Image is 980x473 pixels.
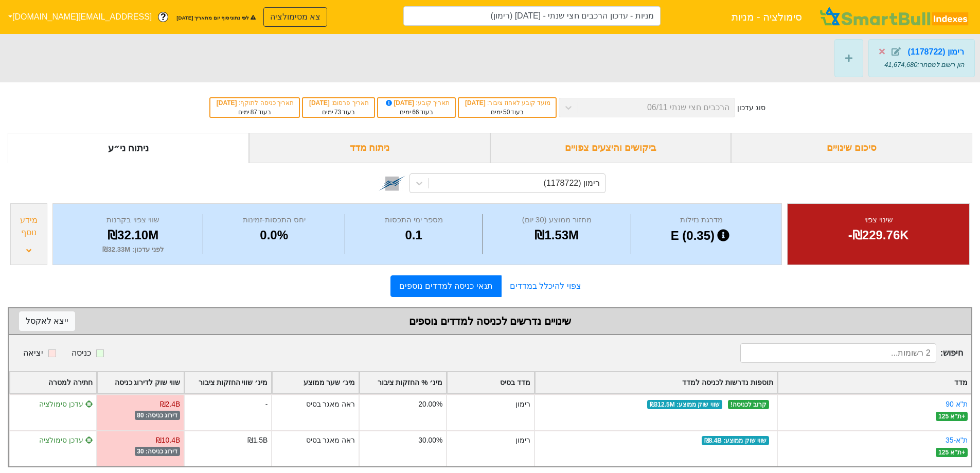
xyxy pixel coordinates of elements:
div: E (0.35) [634,226,769,246]
span: 73 [334,109,341,116]
img: SmartBull [818,7,972,27]
div: ראה מאגר בסיס [306,399,355,410]
div: מידע נוסף [13,214,44,239]
button: ייצא לאקסל [19,311,75,331]
span: עדכן סימולציה [39,400,93,408]
span: [DATE] [465,99,487,107]
span: 50 [503,109,510,116]
span: עדכן סימולציה [39,436,93,444]
div: תאריך כניסה לתוקף : [216,98,294,108]
span: הון רשום למסחר : 41,674,680 [884,61,964,68]
div: כניסה [72,347,91,359]
div: שווי צפוי בקרנות [66,214,200,226]
div: 30.00% [418,435,442,446]
div: שינויים נדרשים לכניסה למדדים נוספים [19,313,961,329]
div: Toggle SortBy [97,372,184,393]
div: סיכום שינויים [731,133,972,163]
a: ת"א-35 [946,436,968,444]
div: Toggle SortBy [10,372,96,393]
div: בעוד ימים [308,108,369,117]
div: - [265,399,268,410]
div: ניתוח ני״ע [8,133,249,163]
div: ₪10.4B [156,435,180,446]
span: + ת''א 125 [936,448,968,457]
div: רימון (1178722) [544,177,600,189]
div: מחזור ממוצע (30 יום) [485,214,628,226]
span: [DATE] [217,99,239,107]
span: לפי נתוני סוף יום מתאריך [DATE] [174,13,258,21]
span: סימולציה - מניות [732,7,803,27]
div: Toggle SortBy [360,372,446,393]
div: בעוד ימים [464,108,550,117]
span: ? [161,10,166,24]
div: ₪32.10M [66,226,200,244]
div: לפני עדכון : ₪32.33M [66,244,200,255]
div: תאריך קובע : [383,98,450,108]
div: 0.1 [348,226,479,244]
div: בעוד ימים [216,108,294,117]
div: 20.00% [418,399,442,410]
span: דירוג כניסה: 30 [135,447,181,456]
div: ביקושים והיצעים צפויים [490,133,732,163]
div: ₪2.4B [160,399,181,410]
input: 2 רשומות... [740,343,936,363]
div: שינוי צפוי [800,214,956,226]
div: 0.0% [206,226,342,244]
div: מספר ימי התכסות [348,214,479,226]
input: מניות - עדכון הרכבים חצי שנתי - 06/11/25 (רימון) [403,6,661,26]
a: ת''א 90 [946,400,968,408]
div: יחס התכסות-זמינות [206,214,342,226]
a: תנאי כניסה למדדים נוספים [390,275,501,297]
div: יציאה [23,347,43,359]
div: ניתוח מדד [249,133,490,163]
div: ₪1.5B [247,435,268,446]
strong: רימון (1178722) [908,47,964,56]
span: שווי שוק ממוצע : ₪8.4B [702,436,769,445]
div: ₪1.53M [485,226,628,244]
span: [DATE] [309,99,331,107]
span: חיפוש : [740,343,963,363]
span: 87 [251,109,257,116]
div: Toggle SortBy [447,372,533,393]
button: צא מסימולציה [263,7,327,27]
div: ראה מאגר בסיס [306,435,355,446]
div: רימון [446,394,533,430]
div: Toggle SortBy [185,372,271,393]
span: דירוג כניסה: 80 [135,411,181,420]
div: רימון [446,430,533,466]
div: -₪229.76K [800,226,956,244]
a: צפוי להיכלל במדדים [502,276,590,296]
span: + ת''א 125 [936,412,968,421]
span: שווי שוק ממוצע : ₪312.5M [647,400,722,409]
span: 66 [412,109,419,116]
div: מועד קובע לאחוז ציבור : [464,98,550,108]
div: תאריך פרסום : [308,98,369,108]
div: בעוד ימים [383,108,450,117]
div: Toggle SortBy [778,372,971,393]
div: Toggle SortBy [272,372,359,393]
span: [DATE] [384,99,416,107]
img: tase link [379,170,405,197]
div: Toggle SortBy [535,372,777,393]
span: קרוב לכניסה! [728,400,769,409]
div: סוג עדכון [737,102,765,113]
div: מדרגת נזילות [634,214,769,226]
